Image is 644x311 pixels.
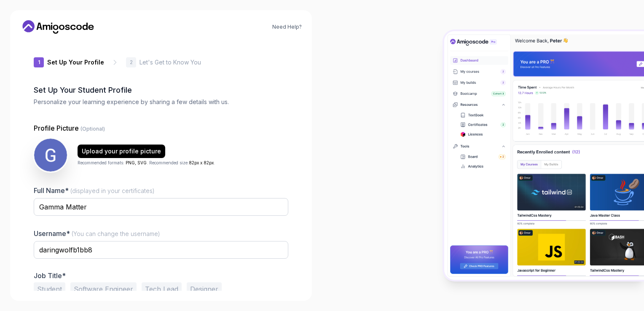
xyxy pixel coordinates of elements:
input: Enter your Username [34,241,288,259]
a: Home link [20,20,96,34]
div: Upload your profile picture [82,147,161,155]
p: 1 [38,60,40,65]
p: Job Title* [34,271,288,280]
p: 2 [130,60,133,65]
input: Enter your Full Name [34,198,288,216]
a: Need Help? [272,24,302,30]
p: Set Up Your Profile [47,58,104,67]
p: Personalize your learning experience by sharing a few details with us. [34,98,288,106]
span: (displayed in your certificates) [70,187,155,194]
span: (Optional) [80,126,105,132]
p: Profile Picture [34,123,288,133]
span: (You can change the username) [72,230,160,237]
button: Tech Lead [142,282,182,296]
img: Amigoscode Dashboard [444,31,644,280]
label: Full Name* [34,186,155,195]
span: 82px x 82px [189,160,214,165]
h2: Set Up Your Student Profile [34,84,288,96]
button: Software Engineer [70,282,137,296]
p: Let's Get to Know You [140,58,201,67]
button: Student [34,282,65,296]
img: user profile image [34,139,67,172]
label: Username* [34,229,160,238]
button: Upload your profile picture [78,145,165,158]
p: Recommended formats: . Recommended size: . [78,160,215,166]
span: PNG, SVG [126,160,147,165]
iframe: chat widget [609,277,636,303]
button: Designer [187,282,222,296]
